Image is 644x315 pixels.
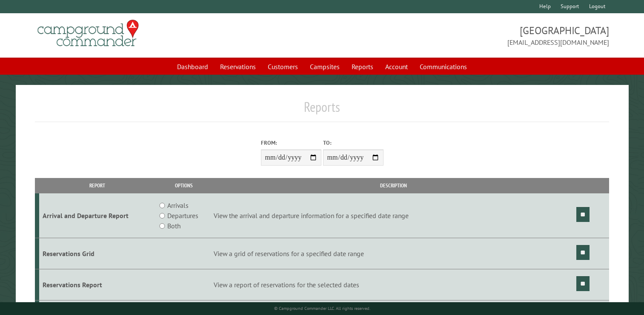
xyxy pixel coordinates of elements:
th: Report [39,178,156,193]
td: View a grid of reservations for a specified date range [212,238,575,269]
a: Account [380,58,413,75]
a: Communications [415,58,472,75]
label: Arrivals [167,200,189,210]
span: [GEOGRAPHIC_DATA] [EMAIL_ADDRESS][DOMAIN_NAME] [322,23,610,47]
label: From: [261,139,321,147]
label: Departures [167,210,198,221]
a: Campsites [305,58,345,75]
img: Campground Commander [35,17,141,50]
a: Dashboard [172,58,213,75]
a: Reports [346,58,378,75]
a: Customers [263,58,303,75]
h1: Reports [35,99,609,122]
th: Description [212,178,575,193]
td: View the arrival and departure information for a specified date range [212,193,575,238]
label: To: [323,139,384,147]
a: Reservations [215,58,261,75]
th: Options [156,178,212,193]
td: View a report of reservations for the selected dates [212,269,575,300]
td: Reservations Report [39,269,156,300]
td: Arrival and Departure Report [39,193,156,238]
td: Reservations Grid [39,238,156,269]
small: © Campground Commander LLC. All rights reserved. [274,306,370,311]
label: Both [167,221,180,231]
